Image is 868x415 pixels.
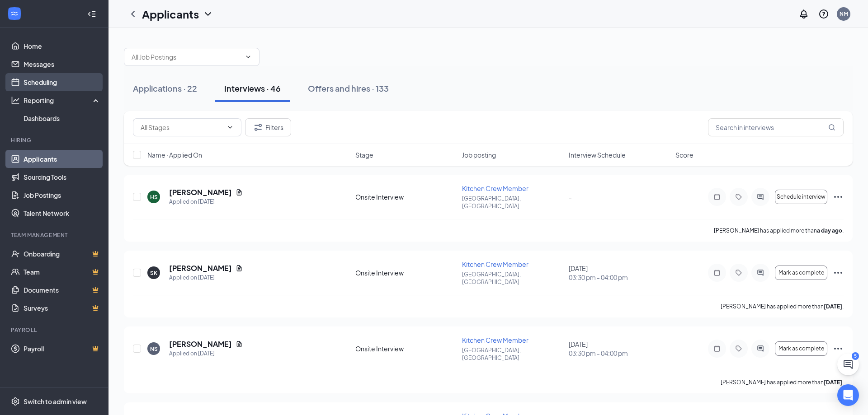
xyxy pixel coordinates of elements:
svg: Tag [733,193,744,201]
svg: ActiveChat [755,269,766,276]
div: Applied on [DATE] [169,273,243,282]
svg: Notifications [798,9,809,19]
span: Interview Schedule [569,150,626,159]
span: Mark as complete [778,345,824,352]
svg: Document [236,189,243,196]
span: Kitchen Crew Member [462,260,528,268]
svg: Document [236,265,243,272]
svg: Collapse [87,9,96,19]
b: [DATE] [824,379,842,386]
input: All Job Postings [132,52,241,62]
a: Talent Network [24,204,101,222]
svg: Tag [733,269,744,276]
span: Job posting [462,150,496,159]
a: DocumentsCrown [24,281,101,299]
div: 5 [852,352,859,360]
svg: ActiveChat [755,345,766,352]
a: SurveysCrown [24,299,101,317]
button: Schedule interview [775,190,827,204]
div: NS [150,345,158,353]
svg: Tag [733,345,744,352]
svg: MagnifyingGlass [828,124,835,131]
svg: Document [236,340,243,348]
svg: Ellipses [833,191,844,202]
div: Onsite Interview [355,268,457,277]
p: [GEOGRAPHIC_DATA], [GEOGRAPHIC_DATA] [462,195,563,210]
h1: Applicants [142,6,199,22]
button: Mark as complete [775,266,827,280]
span: Schedule interview [777,194,826,200]
div: SK [150,269,157,277]
a: Dashboards [24,109,101,127]
button: ChatActive [837,354,859,375]
span: - [569,193,572,201]
svg: ChevronDown [226,124,234,131]
svg: ChevronDown [245,53,252,61]
div: Payroll [11,326,99,334]
svg: Filter [253,122,264,133]
svg: Ellipses [833,267,844,278]
div: Open Intercom Messenger [837,384,859,406]
span: 03:30 pm - 04:00 pm [569,273,670,282]
div: NM [840,10,848,18]
svg: ChatActive [843,359,854,370]
p: [PERSON_NAME] has applied more than . [721,378,844,386]
div: Switch to admin view [24,397,87,406]
svg: Analysis [11,96,20,105]
input: All Stages [141,122,223,132]
div: Onsite Interview [355,192,457,201]
a: TeamCrown [24,263,101,281]
div: Applications · 22 [133,83,197,94]
h5: [PERSON_NAME] [169,263,232,273]
svg: QuestionInfo [818,9,829,19]
a: PayrollCrown [24,340,101,358]
div: Interviews · 46 [224,83,281,94]
span: 03:30 pm - 04:00 pm [569,349,670,358]
span: Mark as complete [778,270,824,276]
span: Kitchen Crew Member [462,184,528,192]
div: Applied on [DATE] [169,197,243,206]
svg: ChevronLeft [127,9,138,19]
div: Onsite Interview [355,344,457,353]
div: Reporting [24,96,101,105]
div: HS [150,193,158,201]
p: [GEOGRAPHIC_DATA], [GEOGRAPHIC_DATA] [462,346,563,362]
button: Filter Filters [245,118,291,136]
svg: Note [712,345,722,352]
svg: Settings [11,397,20,406]
h5: [PERSON_NAME] [169,339,232,349]
p: [GEOGRAPHIC_DATA], [GEOGRAPHIC_DATA] [462,270,563,286]
input: Search in interviews [708,118,844,136]
div: [DATE] [569,340,670,358]
a: Sourcing Tools [24,168,101,186]
b: a day ago [817,227,842,234]
a: Applicants [24,150,101,168]
button: Mark as complete [775,341,827,356]
svg: ChevronDown [203,9,213,19]
p: [PERSON_NAME] has applied more than . [721,303,844,310]
h5: [PERSON_NAME] [169,187,232,197]
p: [PERSON_NAME] has applied more than . [714,227,844,234]
a: Scheduling [24,73,101,91]
div: [DATE] [569,264,670,282]
div: Offers and hires · 133 [308,83,389,94]
svg: Note [712,193,722,201]
span: Stage [355,150,373,159]
span: Kitchen Crew Member [462,336,528,344]
span: Score [675,150,693,159]
a: Home [24,37,101,55]
a: OnboardingCrown [24,245,101,263]
div: Hiring [11,136,99,144]
div: Applied on [DATE] [169,349,243,358]
svg: WorkstreamLogo [10,9,19,18]
a: Job Postings [24,186,101,204]
a: Messages [24,55,101,73]
svg: ActiveChat [755,193,766,201]
span: Name · Applied On [147,150,202,159]
b: [DATE] [824,303,842,310]
div: Team Management [11,231,99,239]
svg: Ellipses [833,343,844,354]
svg: Note [712,269,722,276]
